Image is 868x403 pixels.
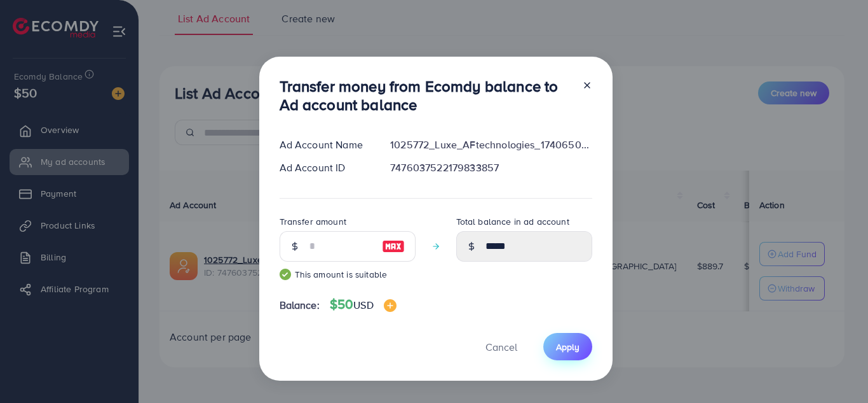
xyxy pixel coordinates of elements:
[543,333,592,360] button: Apply
[814,346,858,393] iframe: Chat
[280,268,416,281] small: This amount is suitable
[280,269,291,280] img: guide
[280,77,572,114] h3: Transfer money from Ecomdy balance to Ad account balance
[382,239,405,254] img: image
[380,138,602,152] div: 1025772_Luxe_AFtechnologies_1740650636609
[353,298,373,312] span: USD
[269,138,381,152] div: Ad Account Name
[485,340,517,354] span: Cancel
[556,341,580,353] span: Apply
[384,299,397,312] img: image
[280,298,320,313] span: Balance:
[269,160,381,175] div: Ad Account ID
[380,160,602,175] div: 7476037522179833857
[280,215,346,228] label: Transfer amount
[330,297,397,313] h4: $50
[470,333,533,360] button: Cancel
[456,215,569,228] label: Total balance in ad account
